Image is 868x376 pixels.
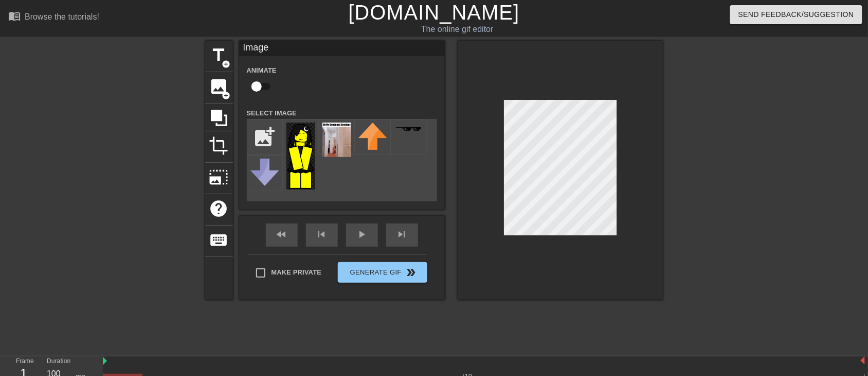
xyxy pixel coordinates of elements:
span: Make Private [272,267,322,278]
span: Generate Gif [342,266,423,279]
span: play_arrow [356,228,368,241]
label: Select Image [247,108,297,118]
img: upvote.png [358,123,387,150]
span: Send Feedback/Suggestion [738,8,854,21]
span: fast_rewind [276,228,288,241]
a: Browse the tutorials! [8,10,99,26]
span: keyboard [209,230,229,250]
img: deal-with-it.png [394,126,423,132]
img: bound-end.png [861,356,865,365]
span: crop [209,136,229,156]
span: menu_book [8,10,21,22]
span: skip_previous [316,228,328,241]
span: image [209,77,229,96]
label: Animate [247,65,277,76]
img: downvote.png [250,159,279,186]
span: skip_next [396,228,408,241]
span: add_circle [222,91,231,100]
div: Image [239,41,445,56]
label: Duration [47,358,70,365]
img: qdEeu-ohmygoodnessgracious.png [286,123,315,190]
img: YSaIr-ohmy.gif [322,123,351,157]
div: Browse the tutorials! [25,12,99,21]
span: add_circle [222,60,231,69]
a: [DOMAIN_NAME] [348,1,519,24]
span: title [209,45,229,65]
span: photo_size_select_large [209,167,229,187]
span: help [209,199,229,218]
span: double_arrow [405,266,417,279]
button: Generate Gif [338,262,427,283]
button: Send Feedback/Suggestion [730,5,862,24]
div: The online gif editor [295,23,621,36]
